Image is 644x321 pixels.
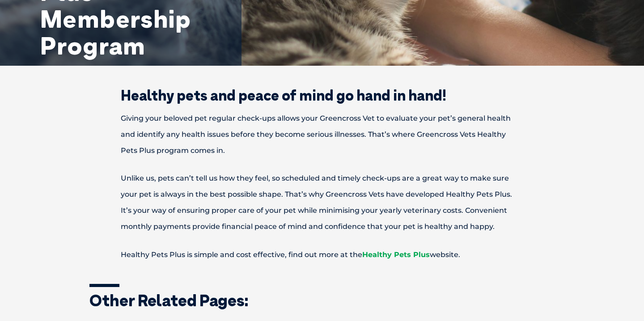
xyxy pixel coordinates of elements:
[89,170,555,235] p: Unlike us, pets can’t tell us how they feel, so scheduled and timely check-ups are a great way to...
[362,250,430,259] a: Healthy Pets Plus
[89,88,555,102] h2: Healthy pets and peace of mind go hand in hand!
[89,110,555,159] p: Giving your beloved pet regular check-ups allows your Greencross Vet to evaluate your pet’s gener...
[89,247,555,263] p: Healthy Pets Plus is simple and cost effective, find out more at the website.
[89,292,555,308] h3: Other related pages:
